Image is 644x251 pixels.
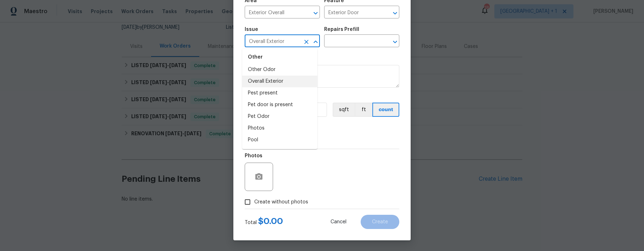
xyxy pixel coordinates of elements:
[324,27,359,32] h5: Repairs Prefill
[311,37,321,47] button: Close
[301,37,311,47] button: Clear
[242,49,317,66] div: Other
[242,146,317,158] li: Pool Repair
[242,76,317,87] li: Overall Exterior
[372,103,399,117] button: count
[242,99,317,111] li: Pet door is present
[242,111,317,122] li: Pet Odor
[355,103,372,117] button: ft
[372,219,388,225] span: Create
[242,64,317,76] li: Other Odor
[390,8,400,18] button: Open
[361,215,399,229] button: Create
[242,122,317,134] li: Photos
[254,198,308,206] span: Create without photos
[258,217,283,225] span: $ 0.00
[319,215,358,229] button: Cancel
[331,219,346,225] span: Cancel
[311,8,321,18] button: Open
[390,37,400,47] button: Open
[245,153,262,158] h5: Photos
[245,218,283,226] div: Total
[245,27,258,32] h5: Issue
[242,134,317,146] li: Pool
[242,87,317,99] li: Pest present
[333,103,355,117] button: sqft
